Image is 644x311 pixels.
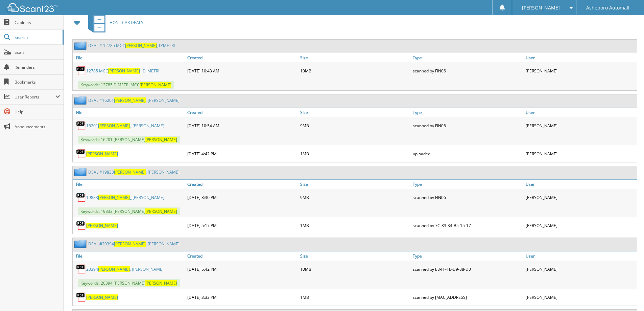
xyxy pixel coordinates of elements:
[76,149,86,159] img: PDF.png
[110,20,143,25] span: HON - CAR DEALS
[86,68,159,74] a: 12785 MCC[PERSON_NAME]_ D_METRI
[78,207,180,215] span: Keywords: 19833 [PERSON_NAME]
[411,262,524,276] div: scanned by E8-FF-1E-D9-88-D0
[145,137,177,142] span: [PERSON_NAME]
[114,241,146,247] span: [PERSON_NAME]
[411,251,524,261] a: Type
[145,208,177,214] span: [PERSON_NAME]
[411,108,524,117] a: Type
[524,147,637,160] div: [PERSON_NAME]
[299,251,411,261] a: Size
[299,219,411,232] div: 1MB
[88,97,180,103] a: DEAL #16201[PERSON_NAME], [PERSON_NAME]
[86,195,164,200] a: 19833[PERSON_NAME]_ [PERSON_NAME]
[524,180,637,189] a: User
[186,290,299,304] div: [DATE] 3:33 PM
[186,53,299,62] a: Created
[108,68,140,74] span: [PERSON_NAME]
[411,119,524,132] div: scanned by FIN06
[73,180,186,189] a: File
[524,119,637,132] div: [PERSON_NAME]
[88,169,180,175] a: DEAL #19833[PERSON_NAME], [PERSON_NAME]
[86,266,164,272] a: 20394[PERSON_NAME], [PERSON_NAME]
[524,64,637,77] div: [PERSON_NAME]
[74,240,88,248] img: folder2.png
[299,119,411,132] div: 9MB
[74,41,88,50] img: folder2.png
[299,147,411,160] div: 1MB
[76,264,86,274] img: PDF.png
[524,290,637,304] div: [PERSON_NAME]
[186,251,299,261] a: Created
[145,280,177,286] span: [PERSON_NAME]
[15,109,60,115] span: Help
[78,136,180,143] span: Keywords: 16201 [PERSON_NAME]
[524,108,637,117] a: User
[84,9,143,36] a: HON - CAR DEALS
[98,123,130,129] span: [PERSON_NAME]
[299,290,411,304] div: 1MB
[73,251,186,261] a: File
[411,64,524,77] div: scanned by FIN06
[411,147,524,160] div: uploaded
[76,120,86,131] img: PDF.png
[411,290,524,304] div: scanned by [MAC_ADDRESS]
[114,97,146,103] span: [PERSON_NAME]
[186,147,299,160] div: [DATE] 4:42 PM
[88,241,180,247] a: DEAL #20394[PERSON_NAME], [PERSON_NAME]
[76,292,86,302] img: PDF.png
[114,169,146,175] span: [PERSON_NAME]
[411,180,524,189] a: Type
[186,262,299,276] div: [DATE] 5:42 PM
[76,220,86,230] img: PDF.png
[86,123,164,129] a: 16201[PERSON_NAME]_ [PERSON_NAME]
[524,251,637,261] a: User
[299,191,411,204] div: 9MB
[86,294,118,300] a: [PERSON_NAME]
[7,3,57,12] img: scan123-logo-white.svg
[411,53,524,62] a: Type
[86,223,118,228] a: [PERSON_NAME]
[74,168,88,176] img: folder2.png
[524,219,637,232] div: [PERSON_NAME]
[299,262,411,276] div: 10MB
[299,180,411,189] a: Size
[186,119,299,132] div: [DATE] 10:54 AM
[186,191,299,204] div: [DATE] 8:30 PM
[86,151,118,157] span: [PERSON_NAME]
[74,96,88,105] img: folder2.png
[15,79,60,85] span: Bookmarks
[524,53,637,62] a: User
[186,180,299,189] a: Created
[98,266,130,272] span: [PERSON_NAME]
[76,66,86,76] img: PDF.png
[586,6,629,10] span: Asheboro Automall
[299,108,411,117] a: Size
[15,94,55,100] span: User Reports
[15,124,60,130] span: Announcements
[15,64,60,70] span: Reminders
[88,43,175,48] a: DEAL # 12785 MCC[PERSON_NAME], D'METRI
[411,191,524,204] div: scanned by FIN06
[610,279,644,311] iframe: Chat Widget
[186,64,299,77] div: [DATE] 10:43 AM
[524,191,637,204] div: [PERSON_NAME]
[15,35,59,40] span: Search
[411,219,524,232] div: scanned by 7C-83-34-B5-15-17
[299,53,411,62] a: Size
[522,6,560,10] span: [PERSON_NAME]
[73,108,186,117] a: File
[78,279,180,287] span: Keywords: 20394 [PERSON_NAME]
[76,192,86,202] img: PDF.png
[98,195,130,200] span: [PERSON_NAME]
[125,43,157,48] span: [PERSON_NAME]
[524,262,637,276] div: [PERSON_NAME]
[186,108,299,117] a: Created
[78,81,174,89] span: Keywords: 12785 D'METRI MCC
[140,82,171,88] span: [PERSON_NAME]
[15,20,60,25] span: Cabinets
[73,53,186,62] a: File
